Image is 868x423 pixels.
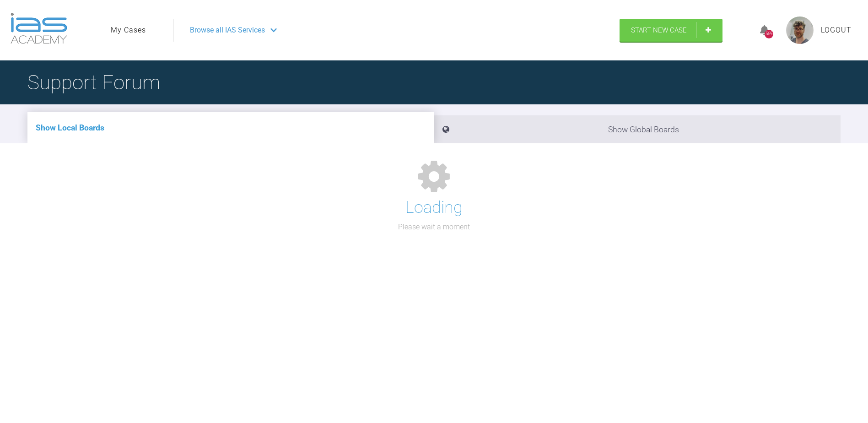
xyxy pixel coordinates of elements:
div: 569 [765,30,773,38]
img: logo-light.3e3ef733.png [11,13,67,44]
p: Please wait a moment [398,221,470,233]
h1: Support Forum [27,66,160,98]
a: Start New Case [620,19,722,42]
h1: Loading [405,195,463,221]
li: Show Local Boards [27,112,434,143]
img: profile.png [786,16,814,44]
span: Start New Case [631,26,687,34]
span: Browse all IAS Services [190,24,265,36]
li: Show Global Boards [434,115,841,143]
a: Logout [821,24,852,36]
a: My Cases [111,24,146,36]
